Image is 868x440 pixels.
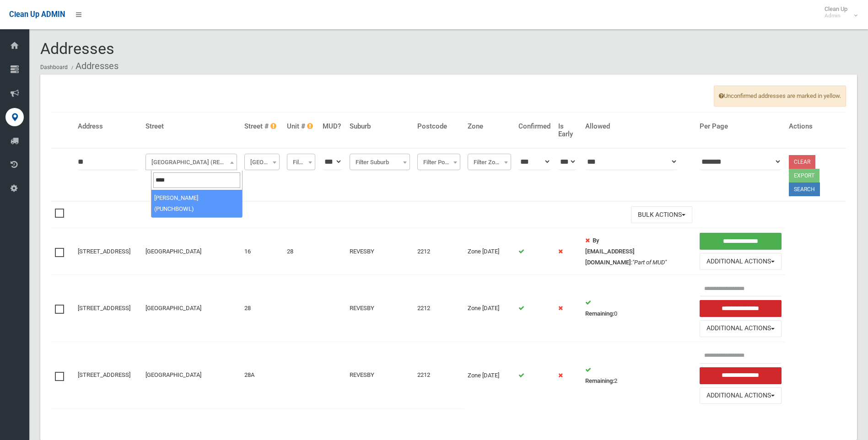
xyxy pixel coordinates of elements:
h4: Street # [244,123,280,130]
span: Addresses [40,39,114,58]
h4: Is Early [558,123,578,138]
td: 2212 [414,275,464,342]
h4: Postcode [417,123,460,130]
h4: Address [78,123,138,130]
td: [GEOGRAPHIC_DATA] [142,275,241,342]
td: REVESBY [346,342,413,408]
span: Blackall Street (REVESBY) [148,156,235,169]
td: REVESBY [346,275,413,342]
h4: Confirmed [518,123,550,130]
h4: Allowed [585,123,692,130]
a: Dashboard [40,64,68,70]
td: Zone [DATE] [464,275,515,342]
span: Filter Suburb [352,156,407,169]
td: [GEOGRAPHIC_DATA] [142,342,241,408]
button: Additional Actions [700,387,782,404]
td: 2212 [414,342,464,408]
a: [STREET_ADDRESS] [78,248,130,255]
a: [STREET_ADDRESS] [78,305,130,311]
td: 28 [241,275,283,342]
h4: MUD? [323,123,342,130]
button: Bulk Actions [631,206,692,223]
h4: Street [146,123,237,130]
li: Addresses [69,58,119,75]
span: Filter Zone [470,156,509,169]
h4: Per Page [700,123,782,130]
td: 2 [582,342,696,408]
span: Filter Zone [468,154,512,170]
td: 16 [241,228,283,275]
span: Clean Up [820,5,857,19]
button: Additional Actions [700,320,782,337]
td: 28A [241,342,283,408]
h4: Suburb [350,123,410,130]
span: Filter Suburb [350,154,410,170]
button: Additional Actions [700,253,782,270]
li: [PERSON_NAME] (PUNCHBOWL) [151,190,242,217]
span: Filter Unit # [287,154,316,170]
em: "Part of MUD" [632,259,667,266]
span: Blackall Street (REVESBY) [146,154,237,170]
button: Export [789,169,819,182]
span: Filter Street # [244,154,280,170]
td: Zone [DATE] [464,228,515,275]
h4: Actions [789,123,842,130]
a: [STREET_ADDRESS] [78,371,130,378]
td: Zone [DATE] [464,342,515,408]
strong: Remaining: [585,310,614,317]
td: : [582,228,696,275]
td: REVESBY [346,228,413,275]
small: Admin [825,12,847,19]
span: Filter Unit # [289,156,313,169]
h4: Zone [468,123,512,130]
span: Filter Postcode [417,154,460,170]
td: 2212 [414,228,464,275]
a: Clear [789,155,815,169]
strong: Remaining: [585,377,614,384]
td: [GEOGRAPHIC_DATA] [142,228,241,275]
h4: Unit # [287,123,316,130]
td: 28 [283,228,319,275]
button: Search [789,182,820,196]
td: 0 [582,275,696,342]
span: Unconfirmed addresses are marked in yellow. [714,86,846,107]
span: Filter Street # [247,156,277,169]
span: Clean Up ADMIN [9,10,65,19]
span: Filter Postcode [420,156,458,169]
strong: By [EMAIL_ADDRESS][DOMAIN_NAME] [585,237,635,266]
